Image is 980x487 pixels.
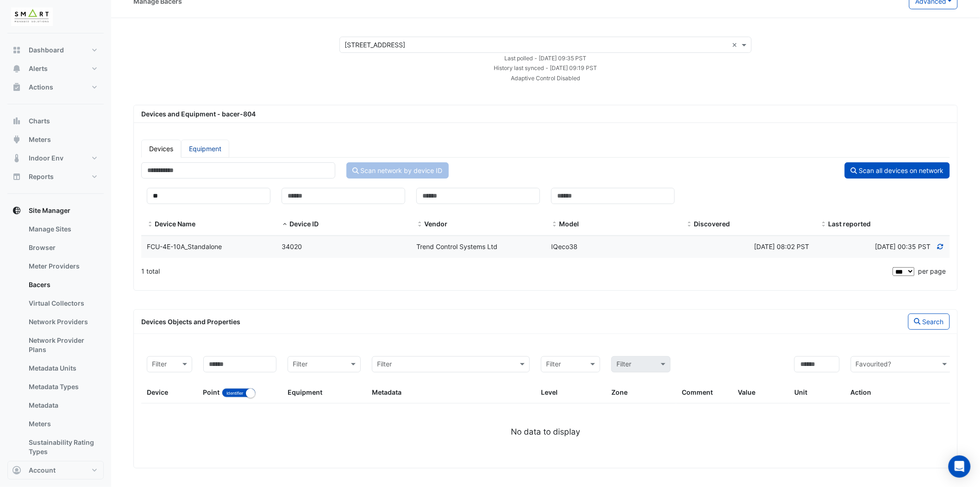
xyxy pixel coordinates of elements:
[12,116,21,126] app-icon: Charts
[282,243,302,250] span: 34020
[141,140,181,158] a: Devices
[682,388,713,396] span: Comment
[29,172,54,181] span: Reports
[7,201,104,220] button: Site Manager
[694,220,730,228] span: Discovered
[12,45,21,55] app-icon: Dashboard
[222,388,256,396] ui-switch: Toggle between object name and object identifier
[875,243,931,250] span: Discovered at
[12,206,21,215] app-icon: Site Manager
[12,172,21,181] app-icon: Reports
[21,294,104,313] a: Virtual Collectors
[908,314,950,330] button: Search
[829,220,871,228] span: Last reported
[141,426,950,438] div: No data to display
[21,396,104,415] a: Metadata
[29,466,56,475] span: Account
[12,83,21,92] app-icon: Actions
[7,112,104,130] button: Charts
[738,388,756,396] span: Value
[936,243,945,250] a: Refresh
[29,83,53,92] span: Actions
[851,388,872,396] span: Action
[918,267,946,275] span: per page
[754,243,810,250] span: Wed 06-Aug-2025 01:02 BST
[686,221,692,228] span: Discovered
[141,318,240,326] span: Devices Objects and Properties
[288,388,322,396] span: Equipment
[7,149,104,167] button: Indoor Env
[424,220,447,228] span: Vendor
[29,206,70,215] span: Site Manager
[289,220,319,228] span: Device ID
[11,7,53,26] img: Company Logo
[181,140,229,158] a: Equipment
[29,135,51,144] span: Meters
[21,257,104,276] a: Meter Providers
[29,45,64,55] span: Dashboard
[7,78,104,96] button: Actions
[147,243,222,250] span: FCU-4E-10A_Standalone
[7,59,104,78] button: Alerts
[21,433,104,461] a: Sustainability Rating Types
[7,41,104,59] button: Dashboard
[949,455,971,478] div: Open Intercom Messenger
[7,167,104,186] button: Reports
[136,109,955,119] div: Devices and Equipment - bacer-804
[611,388,628,396] span: Zone
[372,388,402,396] span: Metadata
[21,220,104,238] a: Manage Sites
[821,221,827,228] span: Last reported
[732,40,740,50] span: Clear
[511,75,580,82] small: Adaptive Control Disabled
[29,116,50,126] span: Charts
[7,461,104,480] button: Account
[12,135,21,144] app-icon: Meters
[29,154,63,163] span: Indoor Env
[147,221,153,228] span: Device Name
[147,388,168,396] span: Device
[551,221,558,228] span: Model
[141,260,891,283] div: 1 total
[7,220,104,465] div: Site Manager
[794,388,807,396] span: Unit
[606,356,676,372] div: Please select Filter first
[505,55,587,62] small: Wed 13-Aug-2025 02:35 BST
[494,64,597,71] small: Wed 13-Aug-2025 02:19 BST
[416,221,423,228] span: Vendor
[21,415,104,433] a: Meters
[541,388,558,396] span: Level
[7,130,104,149] button: Meters
[12,64,21,73] app-icon: Alerts
[12,154,21,163] app-icon: Indoor Env
[29,64,48,73] span: Alerts
[282,221,288,228] span: Device ID
[416,243,497,250] span: Trend Control Systems Ltd
[21,359,104,378] a: Metadata Units
[845,162,950,179] button: Scan all devices on network
[551,243,578,250] span: IQeco38
[21,276,104,294] a: Bacers
[21,331,104,359] a: Network Provider Plans
[21,378,104,396] a: Metadata Types
[203,388,220,396] span: Point
[21,313,104,331] a: Network Providers
[559,220,579,228] span: Model
[155,220,195,228] span: Device Name
[21,238,104,257] a: Browser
